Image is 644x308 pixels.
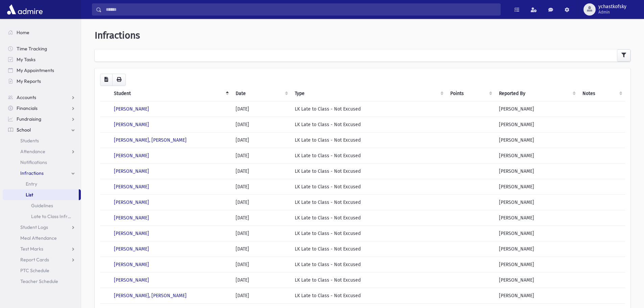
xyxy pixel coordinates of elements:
span: Report Cards [20,257,49,263]
a: Fundraising [3,114,81,124]
td: [PERSON_NAME] [495,101,578,117]
span: School [17,127,31,133]
td: [DATE] [232,194,291,210]
a: [PERSON_NAME] [114,106,149,112]
td: [DATE] [232,241,291,257]
span: Accounts [17,94,36,100]
td: LK Late to Class - Not Excused [291,117,446,132]
td: [PERSON_NAME] [495,194,578,210]
span: Student Logs [20,224,48,230]
td: [DATE] [232,288,291,303]
td: [PERSON_NAME] [495,179,578,194]
td: [PERSON_NAME] [495,257,578,272]
td: [PERSON_NAME] [495,210,578,226]
td: LK Late to Class - Not Excused [291,272,446,288]
td: LK Late to Class - Not Excused [291,101,446,117]
td: [PERSON_NAME] [495,226,578,241]
td: LK Late to Class - Not Excused [291,288,446,303]
span: My Tasks [17,56,35,63]
td: [PERSON_NAME] [495,163,578,179]
td: [DATE] [232,117,291,132]
th: Reported By: activate to sort column ascending [495,86,578,101]
a: My Tasks [3,54,81,65]
td: [DATE] [232,257,291,272]
span: Time Tracking [17,46,47,52]
a: [PERSON_NAME] [114,231,149,236]
td: [PERSON_NAME] [495,288,578,303]
td: [PERSON_NAME] [495,272,578,288]
td: [DATE] [232,163,291,179]
a: PTC Schedule [3,265,81,276]
th: Student: activate to sort column descending [110,86,232,101]
a: [PERSON_NAME], [PERSON_NAME] [114,137,187,143]
span: My Appointments [17,67,54,73]
a: School [3,124,81,135]
td: LK Late to Class - Not Excused [291,241,446,257]
td: LK Late to Class - Not Excused [291,257,446,272]
a: [PERSON_NAME] [114,262,149,267]
a: [PERSON_NAME] [114,184,149,190]
img: AdmirePro [5,3,44,16]
a: Infractions [3,168,81,179]
span: ychastkofsky [598,4,626,9]
td: LK Late to Class - Not Excused [291,132,446,148]
a: [PERSON_NAME], [PERSON_NAME] [114,293,187,299]
td: [DATE] [232,272,291,288]
td: [DATE] [232,148,291,163]
td: LK Late to Class - Not Excused [291,179,446,194]
a: My Appointments [3,65,81,76]
td: [PERSON_NAME] [495,132,578,148]
a: Teacher Schedule [3,276,81,287]
span: Financials [17,105,38,111]
span: Infractions [95,30,140,41]
a: [PERSON_NAME] [114,246,149,252]
a: Home [3,27,81,38]
th: Notes: activate to sort column ascending [578,86,625,101]
a: Late to Class Infraction [3,211,81,222]
span: Infractions [20,170,44,176]
span: Meal Attendance [20,235,57,241]
td: [DATE] [232,226,291,241]
span: Entry [26,181,37,187]
button: CSV [100,74,113,86]
span: Home [17,29,29,35]
span: Teacher Schedule [20,278,58,284]
td: LK Late to Class - Not Excused [291,226,446,241]
button: Print [112,74,126,86]
input: Search [102,3,500,16]
a: Attendance [3,146,81,157]
a: Accounts [3,92,81,103]
a: [PERSON_NAME] [114,199,149,205]
td: LK Late to Class - Not Excused [291,148,446,163]
td: [PERSON_NAME] [495,117,578,132]
a: Notifications [3,157,81,168]
a: Test Marks [3,243,81,254]
a: Meal Attendance [3,233,81,243]
span: My Reports [17,78,41,84]
a: [PERSON_NAME] [114,168,149,174]
td: [DATE] [232,210,291,226]
a: Entry [3,179,81,189]
td: LK Late to Class - Not Excused [291,210,446,226]
a: [PERSON_NAME] [114,153,149,159]
a: [PERSON_NAME] [114,277,149,283]
span: List [26,192,33,198]
span: Notifications [20,159,47,165]
th: Type: activate to sort column ascending [291,86,446,101]
td: [DATE] [232,101,291,117]
a: Time Tracking [3,43,81,54]
td: [DATE] [232,179,291,194]
th: Points: activate to sort column ascending [446,86,495,101]
a: Report Cards [3,254,81,265]
a: Financials [3,103,81,114]
span: PTC Schedule [20,267,49,274]
span: Students [20,138,39,144]
a: [PERSON_NAME] [114,215,149,221]
td: LK Late to Class - Not Excused [291,194,446,210]
a: Students [3,135,81,146]
th: Date: activate to sort column ascending [232,86,291,101]
span: Fundraising [17,116,41,122]
a: [PERSON_NAME] [114,122,149,127]
span: Admin [598,9,626,15]
a: Student Logs [3,222,81,233]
